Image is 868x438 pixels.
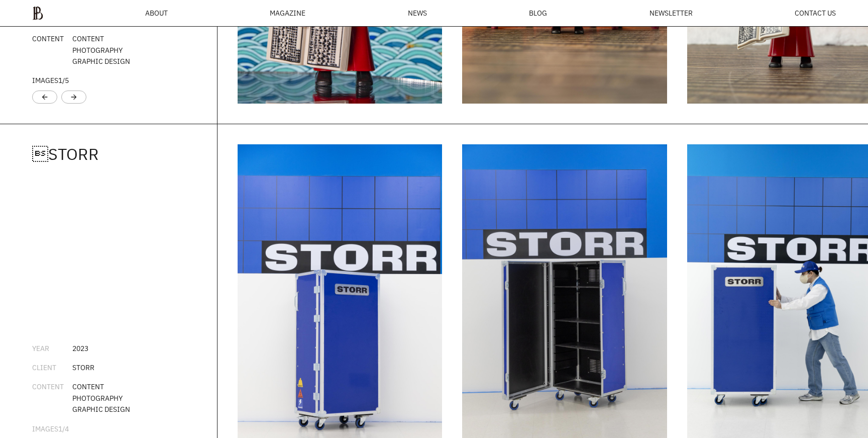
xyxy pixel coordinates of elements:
[70,92,78,102] a: arrow_forward
[72,381,130,415] div: CONTENT PHOTOGRAPHY GRAPHIC DESIGN
[32,381,72,415] div: CONTENT
[795,10,836,17] a: CONTACT US
[58,75,69,85] span: /
[32,91,57,104] div: Previous slide
[72,34,123,54] a: CONTENTPHOTOGRAPHY
[65,75,69,85] span: 5
[32,34,64,43] a: CONTENT
[58,75,62,85] span: 1
[32,75,69,85] a: IMAGES1/5
[32,343,72,354] div: YEAR
[61,91,86,104] div: Next slide
[72,343,88,354] div: 2023
[529,10,547,17] a: BLOG
[32,423,69,434] div: IMAGES
[58,424,62,433] span: 1
[72,362,94,373] div: STORR
[32,144,185,164] h4: STORR
[65,424,69,433] span: 4
[72,33,130,67] div: GRAPHIC DESIGN
[58,424,69,433] span: /
[32,362,72,373] div: CLIENT
[41,92,49,102] a: arrow_back
[32,6,43,20] img: ba379d5522eb3.png
[408,10,427,17] a: NEWS
[270,10,305,17] div: MAGAZINE
[145,10,168,17] a: ABOUT
[649,10,693,17] a: NEWSLETTER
